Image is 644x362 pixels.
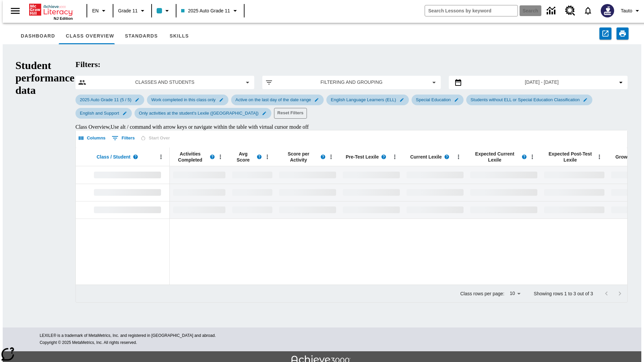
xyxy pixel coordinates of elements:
[170,166,229,184] div: No Data,
[173,151,207,163] span: Activities Completed
[278,79,425,86] span: Filtering and Grouping
[147,95,228,105] div: Edit Work completed in this class only filter selected submenu item
[410,154,442,160] span: Current Lexile
[170,184,229,201] div: No Data,
[451,78,625,86] button: Select the date range menu item
[15,59,74,312] h1: Student performance data
[460,290,504,297] p: Class rows per page:
[390,152,400,162] button: Open Menu
[403,201,467,219] div: No Data,
[115,5,149,17] button: Grade: Grade 11, Select a grade
[147,97,220,102] span: Work completed in this class only
[178,5,241,17] button: Class: 2025 Auto Grade 11, Select your class
[229,184,276,201] div: No Data,
[599,27,611,40] button: Export to CSV
[229,201,276,219] div: No Data,
[135,111,263,116] span: Only activities at the student's Lexile ([GEOGRAPHIC_DATA])
[40,333,604,339] p: LEXILE® is a trademark of MetaMetrics, Inc. and registered in [GEOGRAPHIC_DATA] and abroad.
[181,7,230,14] span: 2025 Auto Grade 11
[279,151,318,163] span: Score per Activity
[601,4,614,17] img: Avatar
[118,7,138,14] span: Grade 11
[507,289,523,298] div: 10
[92,79,238,86] span: Classes and Students
[77,133,107,143] button: Select columns
[346,154,379,160] span: Pre-Test Lexile
[525,79,559,86] span: [DATE] - [DATE]
[15,28,60,44] button: Dashboard
[597,2,618,19] button: Select a new avatar
[534,290,593,297] p: Showing rows 1 to 3 out of 3
[92,7,99,14] span: EN
[470,151,519,163] span: Expected Current Lexile
[75,124,628,130] div: Class Overview , Use alt / command with arrow keys or navigate within the table with virtual curs...
[60,28,119,44] button: Class Overview
[527,152,537,162] button: Open Menu
[254,152,264,162] button: Read more about the Average score
[232,151,254,163] span: Avg Score
[594,152,604,162] button: Open Menu
[110,133,137,143] button: Show filters
[326,95,409,105] div: Edit English Language Learners (ELL) filter selected submenu item
[76,97,136,102] span: 2025 Auto Grade 11 (5 / 5)
[156,152,166,162] button: Open Menu
[467,97,584,102] span: Students without ELL or Special Education Classification
[425,5,518,16] input: search field
[453,152,464,162] button: Open Menu
[466,95,592,105] div: Edit Students without ELL or Special Education Classification filter selected submenu item
[119,28,163,44] button: Standards
[89,5,111,17] button: Language: EN, Select a language
[621,7,632,14] span: Tauto
[231,95,324,105] div: Edit Active on the last day of the date range filter selected submenu item
[561,2,579,20] a: Resource Center, Will open in new tab
[154,5,174,17] button: Class color is light blue. Change class color
[135,108,271,119] div: Edit Only activities at the student's Lexile (Reading) filter selected submenu item
[519,152,529,162] button: Read more about Expected Current Lexile
[75,60,628,69] h2: Filters:
[412,97,455,102] span: Special Education
[403,184,467,201] div: No Data,
[78,78,252,86] button: Select classes and students menu item
[76,111,123,116] span: English and Support
[618,5,644,17] button: Profile/Settings
[97,154,130,160] span: Class / Student
[579,2,597,19] a: Notifications
[229,166,276,184] div: No Data,
[5,1,25,21] button: Open side menu
[543,2,561,20] a: Data Center
[29,2,73,20] div: Home
[207,152,217,162] button: Read more about Activities Completed
[75,95,144,105] div: Edit 2025 Auto Grade 11 (5 / 5) filter selected submenu item
[54,16,73,20] span: NJ Edition
[379,152,389,162] button: Read more about Pre-Test Lexile
[231,97,315,102] span: Active on the last day of the date range
[326,152,336,162] button: Open Menu
[262,152,272,162] button: Open Menu
[40,340,137,345] span: Copyright © 2025 MetaMetrics, Inc. All rights reserved.
[265,78,438,86] button: Apply filters menu item
[544,151,596,163] span: Expected Post-Test Lexile
[442,152,452,162] button: Read more about Current Lexile
[327,97,400,102] span: English Language Learners (ELL)
[170,201,229,219] div: No Data,
[318,152,328,162] button: Read more about Score per Activity
[616,27,629,40] button: Print
[75,108,132,119] div: Edit English and Support filter selected submenu item
[163,28,195,44] button: Skills
[215,152,225,162] button: Open Menu
[617,78,625,86] svg: Collapse Date Range Filter
[412,95,464,105] div: Edit Special Education filter selected submenu item
[403,166,467,184] div: No Data,
[130,152,141,162] button: Read more about Class / Student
